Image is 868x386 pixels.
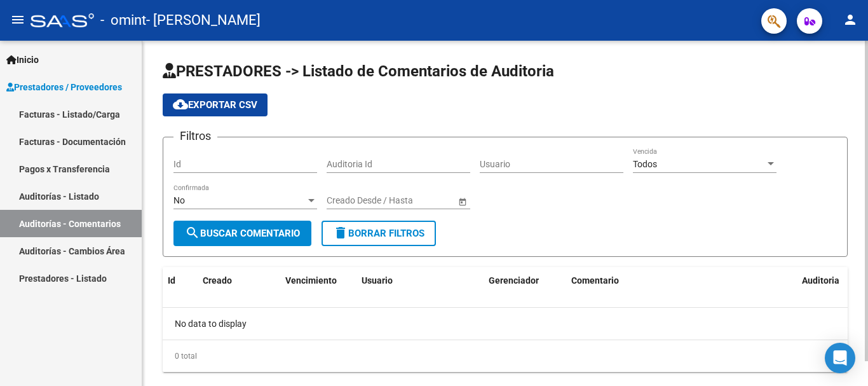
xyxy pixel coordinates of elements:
span: Todos [633,159,657,169]
div: No data to display [163,308,848,340]
mat-icon: delete [333,225,348,240]
span: Creado [203,275,232,286]
span: Exportar CSV [173,99,257,111]
datatable-header-cell: Vencimiento [280,267,356,294]
datatable-header-cell: Gerenciador [484,267,566,294]
div: Open Intercom Messenger [825,343,855,373]
input: Fecha inicio [327,195,373,206]
mat-icon: menu [10,12,25,27]
span: PRESTADORES -> Listado de Comentarios de Auditoria [163,62,554,80]
div: 0 total [163,340,848,372]
mat-icon: cloud_download [173,97,188,112]
span: Gerenciador [489,275,539,286]
datatable-header-cell: Id [163,267,198,294]
span: Usuario [362,275,393,286]
span: No [173,195,185,205]
datatable-header-cell: Creado [198,267,280,294]
span: Inicio [6,53,39,67]
span: Comentario [571,275,619,286]
input: Fecha fin [384,195,446,206]
span: Vencimiento [285,275,337,286]
span: Prestadores / Proveedores [6,80,122,94]
mat-icon: person [843,12,858,27]
span: - omint [100,6,146,34]
button: Buscar Comentario [173,221,311,246]
mat-icon: search [185,225,200,240]
span: Borrar Filtros [333,228,424,239]
span: Id [168,275,175,286]
button: Borrar Filtros [322,221,436,246]
span: - [PERSON_NAME] [146,6,261,34]
h3: Filtros [173,127,217,145]
button: Exportar CSV [163,93,268,116]
span: Auditoria [802,275,839,286]
datatable-header-cell: Auditoria [797,267,848,294]
datatable-header-cell: Usuario [356,267,484,294]
span: Buscar Comentario [185,228,300,239]
datatable-header-cell: Comentario [566,267,797,294]
button: Open calendar [456,195,469,208]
